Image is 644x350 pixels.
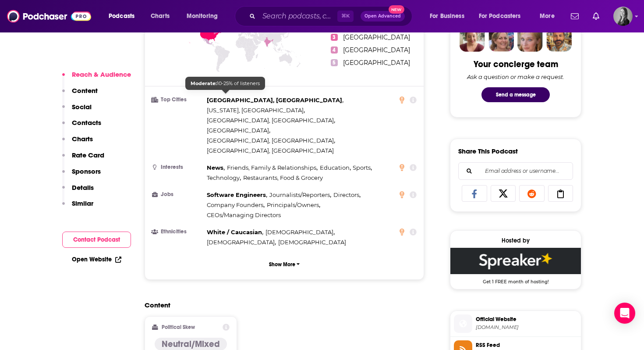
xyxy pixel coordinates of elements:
img: Barbara Profile [488,26,514,52]
span: Company Founders [207,201,263,208]
a: Show notifications dropdown [589,9,603,24]
input: Email address or username... [466,163,566,179]
span: , [265,227,335,237]
span: For Business [430,10,464,22]
span: Friends, Family & Relationships [227,164,316,171]
p: Content [72,86,98,95]
span: 4 [331,46,338,54]
p: Social [72,103,92,111]
span: , [207,136,335,146]
img: Sydney Profile [460,26,485,52]
span: Directors [333,191,359,198]
span: Restaurants, Food & Grocery [243,174,323,181]
span: 5 [331,59,338,66]
h3: Share This Podcast [458,147,518,155]
span: [DEMOGRAPHIC_DATA] [278,239,346,246]
button: open menu [424,9,475,23]
span: For Podcasters [479,10,521,22]
span: Technology [207,174,240,181]
a: Share on X/Twitter [491,185,516,202]
span: [GEOGRAPHIC_DATA], [GEOGRAPHIC_DATA] [207,96,342,104]
span: Logged in as katieTBG [613,7,633,26]
button: Charts [62,135,93,151]
h3: Ethnicities [152,229,203,235]
span: [GEOGRAPHIC_DATA] [343,46,410,54]
span: , [207,190,267,200]
p: Details [72,183,94,192]
span: New [389,5,404,14]
div: Search podcasts, credits, & more... [243,6,421,26]
p: Charts [72,135,93,143]
h3: Top Cities [152,97,203,103]
span: CEOs/Managing Directors [207,211,281,218]
span: [GEOGRAPHIC_DATA], [GEOGRAPHIC_DATA] [207,147,334,154]
span: , [207,105,305,115]
span: , [207,95,343,105]
span: Software Engineers [207,191,266,198]
button: Rate Card [62,151,104,167]
a: Spreaker Deal: Get 1 FREE month of hosting! [450,248,581,284]
button: Social [62,103,92,119]
p: Rate Card [72,151,104,159]
span: Principals/Owners [267,201,319,208]
span: , [320,163,351,173]
div: Open Intercom Messenger [614,303,635,324]
span: , [207,115,335,125]
h2: Content [145,301,417,309]
span: Journalists/Reporters [269,191,330,198]
h3: Jobs [152,192,203,197]
span: White / Caucasian [207,229,262,236]
span: , [267,200,320,210]
a: Copy Link [548,185,573,202]
span: , [227,163,318,173]
span: News [207,164,223,171]
button: Show profile menu [613,7,633,26]
span: 3 [331,34,338,41]
span: spreaker.com [476,324,577,331]
button: Content [62,86,98,103]
div: Ask a question or make a request. [467,73,564,80]
span: Monitoring [187,10,218,22]
p: Reach & Audience [72,70,131,79]
button: Sponsors [62,167,101,183]
img: User Profile [613,7,633,26]
a: Share on Reddit [519,185,545,202]
span: Education [320,164,350,171]
span: , [207,237,276,247]
a: Show notifications dropdown [567,9,582,24]
a: Share on Facebook [462,185,487,202]
button: Similar [62,199,93,215]
span: [DEMOGRAPHIC_DATA] [207,239,275,246]
div: Search followers [458,162,573,180]
span: , [353,163,372,173]
span: Charts [151,10,170,22]
span: Get 1 FREE month of hosting! [450,274,581,285]
span: Open Advanced [364,14,401,18]
button: open menu [180,9,229,23]
p: Show More [269,261,295,268]
h2: Political Skew [162,324,195,330]
button: open menu [103,9,146,23]
img: Jules Profile [517,26,543,52]
span: , [207,200,265,210]
img: Spreaker Deal: Get 1 FREE month of hosting! [450,248,581,274]
span: Sports [353,164,371,171]
img: Podchaser - Follow, Share and Rate Podcasts [7,8,91,25]
span: ⌘ K [337,11,354,22]
span: , [333,190,361,200]
span: [GEOGRAPHIC_DATA], [GEOGRAPHIC_DATA] [207,137,334,144]
span: [US_STATE], [GEOGRAPHIC_DATA] [207,107,304,114]
span: RSS Feed [476,341,577,349]
b: Moderate: [191,80,217,86]
span: Official Website [476,315,577,323]
button: Contact Podcast [62,232,131,248]
input: Search podcasts, credits, & more... [259,9,337,23]
button: open menu [473,9,534,23]
button: Reach & Audience [62,70,131,86]
div: Your concierge team [474,59,558,70]
button: Open AdvancedNew [361,11,405,21]
span: , [207,227,263,237]
span: More [540,10,555,22]
button: Show More [152,256,417,272]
